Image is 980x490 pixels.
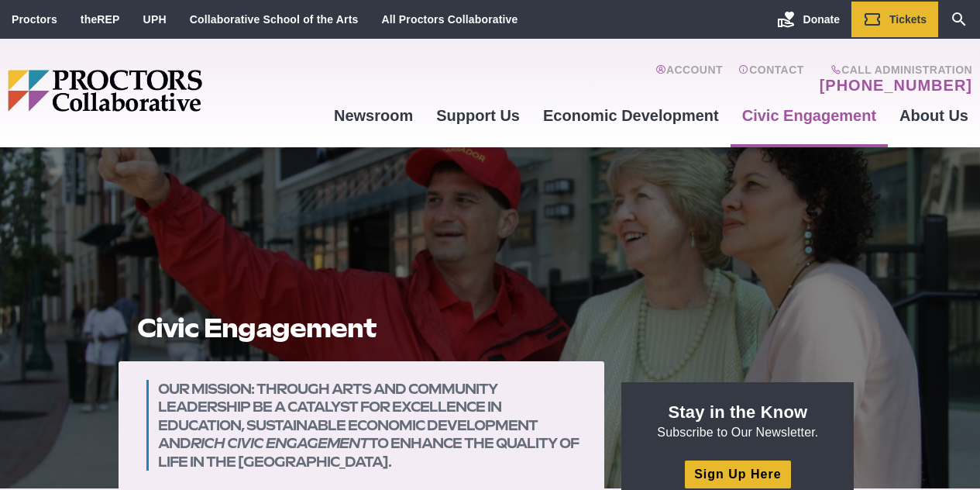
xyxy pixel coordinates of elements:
a: Economic Development [531,95,731,136]
h1: Civic Engagement [137,313,586,343]
span: Tickets [889,13,927,26]
span: Donate [803,13,840,26]
a: theREP [81,13,120,26]
p: Subscribe to Our Newsletter. [640,401,835,441]
a: Search [938,2,980,37]
a: Proctors [12,13,57,26]
a: Support Us [425,95,531,136]
a: Collaborative School of the Arts [190,13,359,26]
a: UPH [143,13,167,26]
a: Civic Engagement [731,95,888,136]
a: Account [655,64,723,95]
a: Newsroom [322,95,425,136]
strong: Stay in the Know [669,402,808,422]
a: [PHONE_NUMBER] [820,76,972,95]
a: Tickets [851,2,938,37]
a: All Proctors Collaborative [381,13,518,26]
a: Sign Up Here [685,461,790,488]
em: rich civic engagement [191,435,369,451]
a: Contact [738,64,804,95]
a: About Us [888,95,980,136]
img: Proctors logo [8,70,322,112]
a: Donate [765,2,851,37]
h3: Our mission: Through arts and community leadership be a catalyst for excellence in education, sus... [158,380,586,471]
span: Call Administration [815,64,972,76]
